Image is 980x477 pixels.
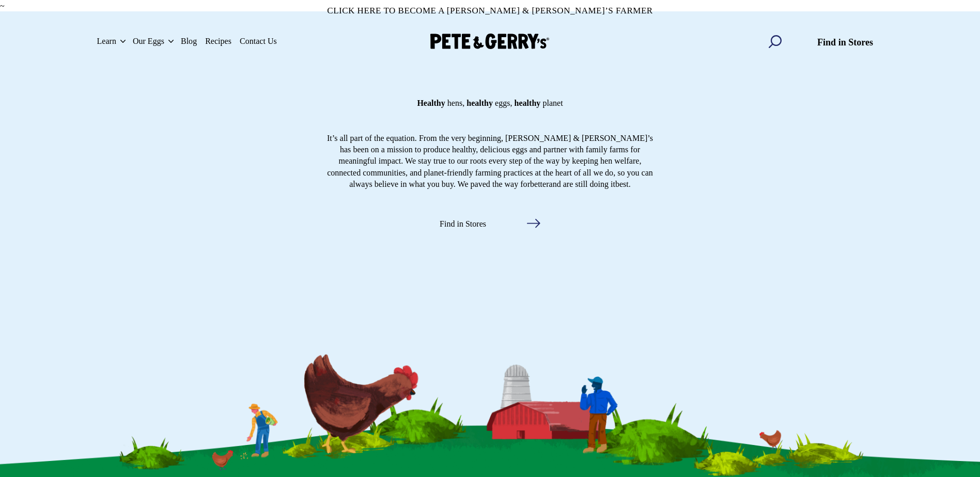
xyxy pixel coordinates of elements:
a: Contact Us [236,28,281,54]
strong: best [615,180,629,188]
span: Healthy [417,84,445,122]
span: hens, [447,84,464,122]
span: Contact Us [240,35,277,47]
input: Search [758,28,793,54]
span: Find in Stores [440,218,486,230]
span: Our Eggs [133,35,164,47]
a: Find in Stores [803,28,888,54]
a: Learn [93,28,120,54]
span: Learn [97,35,116,47]
a: Recipes [201,28,236,54]
span: planet [542,84,563,122]
span: healthy [515,84,541,122]
span: Recipes [205,35,231,47]
a: Our Eggs [129,28,168,54]
span: eggs, [495,84,512,122]
span: Blog [181,35,197,47]
span: healthy [466,84,493,122]
button: Open the dropdown menu for Learn [120,40,126,43]
a: Find in Stores [426,206,555,240]
span: Find in Stores [817,36,873,50]
a: Blog [177,28,201,54]
strong: better [530,180,549,188]
p: It’s all part of the equation. From the very beginning, [PERSON_NAME] & [PERSON_NAME]’s has been ... [325,133,656,190]
button: Open the dropdown menu for Our Eggs [168,40,174,43]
